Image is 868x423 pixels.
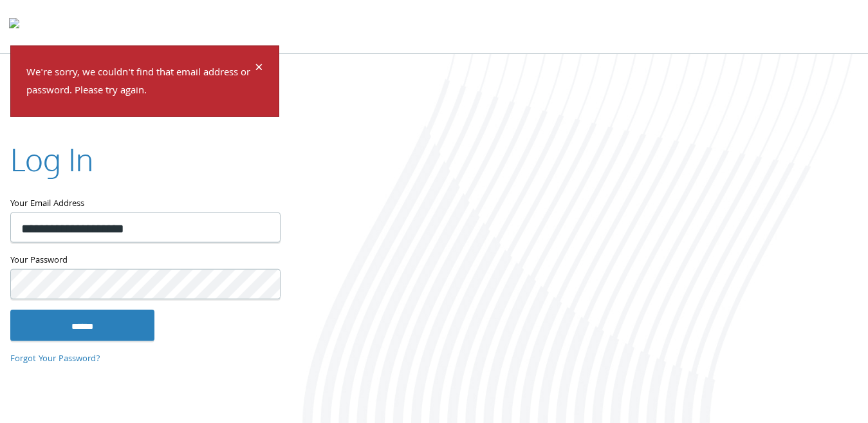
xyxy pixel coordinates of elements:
[255,61,263,77] button: Dismiss alert
[10,352,100,366] a: Forgot Your Password?
[9,14,19,39] img: todyl-logo-dark.svg
[10,253,279,269] label: Your Password
[255,56,263,81] span: ×
[26,64,253,101] p: We're sorry, we couldn't find that email address or password. Please try again.
[10,138,93,181] h2: Log In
